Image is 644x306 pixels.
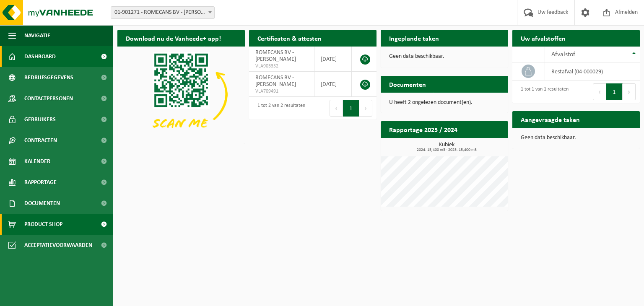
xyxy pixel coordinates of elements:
span: Kalender [24,151,50,172]
h2: Ingeplande taken [381,30,447,46]
a: Bekijk rapportage [446,137,507,154]
span: Afvalstof [551,51,575,58]
p: Geen data beschikbaar. [389,54,500,60]
button: Next [359,100,372,117]
span: Gebruikers [24,109,56,130]
td: [DATE] [314,72,352,97]
div: 1 tot 1 van 1 resultaten [517,83,569,101]
span: Documenten [24,193,60,214]
td: [DATE] [314,47,352,72]
span: ROMECANS BV - [PERSON_NAME] [255,75,296,88]
span: Dashboard [24,46,56,67]
p: U heeft 2 ongelezen document(en). [389,100,500,106]
div: 1 tot 2 van 2 resultaten [253,99,305,117]
img: Download de VHEPlus App [117,47,245,142]
span: Acceptatievoorwaarden [24,235,92,256]
span: Navigatie [24,25,50,46]
button: 1 [343,100,359,117]
button: Previous [593,83,606,100]
span: Contracten [24,130,57,151]
h2: Documenten [381,76,434,92]
span: 01-901271 - ROMECANS BV - EKEREN [111,6,215,19]
button: Previous [330,100,343,117]
button: Next [623,83,636,100]
span: ROMECANS BV - [PERSON_NAME] [255,49,296,62]
span: Contactpersonen [24,88,73,109]
span: VLA709491 [255,88,308,95]
span: 01-901271 - ROMECANS BV - EKEREN [111,7,214,18]
span: 2024: 15,400 m3 - 2025: 15,400 m3 [385,148,508,152]
h2: Rapportage 2025 / 2024 [381,121,466,137]
p: Geen data beschikbaar. [521,135,631,141]
button: 1 [606,83,623,100]
h2: Download nu de Vanheede+ app! [117,30,229,46]
h2: Uw afvalstoffen [512,30,574,46]
span: VLA903352 [255,63,308,70]
span: Bedrijfsgegevens [24,67,73,88]
span: Rapportage [24,172,57,193]
span: Product Shop [24,214,62,235]
td: restafval (04-000029) [545,62,640,80]
h3: Kubiek [385,142,508,152]
h2: Aangevraagde taken [512,111,588,127]
h2: Certificaten & attesten [249,30,330,46]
